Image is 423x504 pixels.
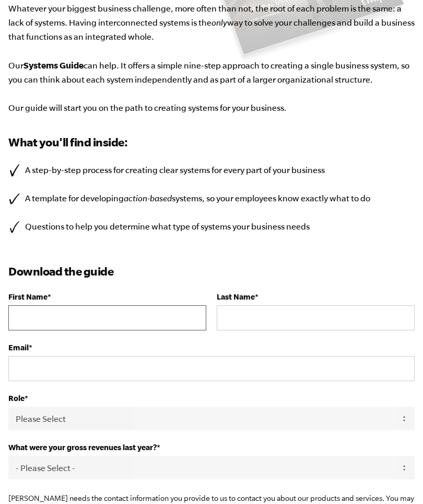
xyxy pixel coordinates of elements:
[8,134,415,151] h3: What you'll find inside:
[371,454,423,504] iframe: Chat Widget
[8,191,415,205] li: A template for developing systems, so your employees know exactly what to do
[8,263,415,280] h3: Download the guide
[8,2,415,115] p: Whatever your biggest business challenge, more often than not, the root of each problem is the sa...
[23,60,84,70] b: Systems Guide
[124,193,172,203] i: action-based
[8,443,157,452] span: What were your gross revenues last year?
[211,18,227,27] i: only
[8,394,25,403] span: Role
[8,343,29,352] span: Email
[217,292,255,301] span: Last Name
[8,292,48,301] span: First Name
[8,163,415,177] li: A step-by-step process for creating clear systems for every part of your business
[8,220,415,234] li: Questions to help you determine what type of systems your business needs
